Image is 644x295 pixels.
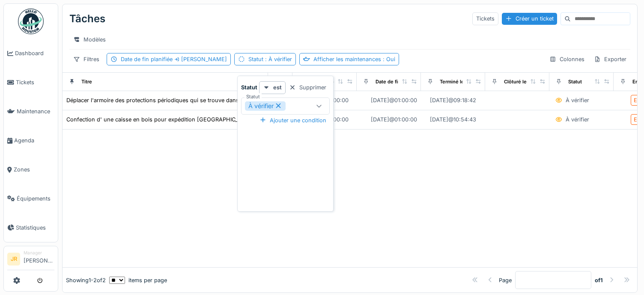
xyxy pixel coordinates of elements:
[256,115,330,126] div: Ajouter une condition
[313,55,395,63] div: Afficher les maintenances
[546,53,588,65] div: Colonnes
[16,224,54,232] span: Statistiques
[69,33,110,46] div: Modèles
[14,136,54,145] span: Agenda
[376,78,422,86] div: Date de fin planifiée
[17,195,54,203] span: Équipements
[286,82,330,93] div: Supprimer
[430,115,476,124] div: [DATE] @ 10:54:43
[14,165,54,174] span: Zones
[371,96,417,104] div: [DATE] @ 01:00:00
[566,96,589,104] div: À vérifier
[568,78,582,86] div: Statut
[15,49,54,57] span: Dashboard
[590,53,630,65] div: Exporter
[24,250,54,268] li: [PERSON_NAME]
[440,78,464,86] div: Terminé le
[499,276,512,284] div: Page
[244,93,262,100] label: Statut
[173,56,227,62] span: [PERSON_NAME]
[241,83,257,91] strong: Statut
[69,8,105,30] div: Tâches
[504,78,527,86] div: Clôturé le
[263,56,292,62] span: : À vérifier
[430,96,476,104] div: [DATE] @ 09:18:42
[24,250,54,256] div: Manager
[502,13,557,24] div: Créer un ticket
[16,78,54,86] span: Tickets
[472,12,498,25] div: Tickets
[121,55,227,63] div: Date de fin planifiée
[109,276,167,284] div: items per page
[245,101,286,111] div: À vérifier
[248,55,292,63] div: Statut
[371,115,417,124] div: [DATE] @ 01:00:00
[17,107,54,115] span: Maintenance
[66,115,254,124] div: Confection d' une caisse en bois pour expédition [GEOGRAPHIC_DATA]
[66,276,106,284] div: Showing 1 - 2 of 2
[18,9,44,34] img: Badge_color-CXgf-gQk.svg
[69,53,103,65] div: Filtres
[273,83,282,91] strong: est
[381,56,395,62] span: : Oui
[66,96,389,104] div: Déplacer l'armoire des protections périodiques qui se trouve dans la salle d'attente de l'infirme...
[7,253,20,265] li: JR
[81,78,92,86] div: Titre
[595,276,603,284] strong: of 1
[566,115,589,124] div: À vérifier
